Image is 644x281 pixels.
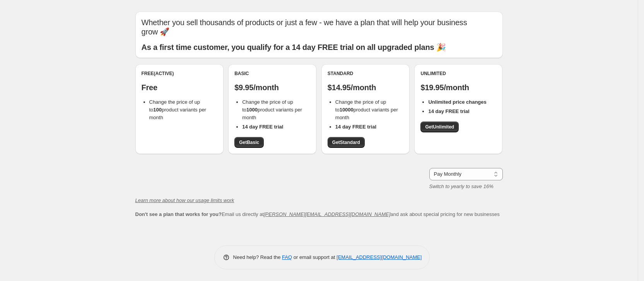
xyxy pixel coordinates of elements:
p: Free [142,83,217,92]
b: Don't see a plan that works for you? [135,211,222,217]
b: As a first time customer, you qualify for a 14 day FREE trial on all upgraded plans 🎉 [142,43,446,51]
b: 100 [153,107,162,113]
span: Get Standard [332,139,360,146]
div: Basic [234,70,310,77]
p: $14.95/month [328,83,403,92]
span: Change the price of up to product variants per month [335,99,398,120]
b: 1000 [246,107,258,113]
b: 14 day FREE trial [242,124,283,130]
a: FAQ [282,254,292,260]
div: Standard [328,70,403,77]
b: Unlimited price changes [428,99,486,105]
a: GetUnlimited [420,122,459,132]
a: GetBasic [234,137,264,148]
span: Need help? Read the [233,254,282,260]
a: [EMAIL_ADDRESS][DOMAIN_NAME] [337,254,422,260]
span: or email support at [292,254,337,260]
span: Change the price of up to product variants per month [242,99,302,120]
p: $9.95/month [234,83,310,92]
b: 10000 [340,107,354,113]
a: Learn more about how our usage limits work [135,197,234,203]
b: 14 day FREE trial [428,108,469,114]
p: Whether you sell thousands of products or just a few - we have a plan that will help your busines... [142,18,497,36]
a: GetStandard [328,137,365,148]
p: $19.95/month [420,83,496,92]
span: Email us directly at and ask about special pricing for new businesses [135,211,500,217]
b: 14 day FREE trial [335,124,376,130]
span: Get Basic [239,139,259,146]
span: Get Unlimited [425,124,454,130]
span: Change the price of up to product variants per month [149,99,206,120]
div: Free (Active) [142,70,217,77]
div: Unlimited [420,70,496,77]
i: Switch to yearly to save 16% [429,183,494,189]
a: [PERSON_NAME][EMAIL_ADDRESS][DOMAIN_NAME] [264,211,390,217]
